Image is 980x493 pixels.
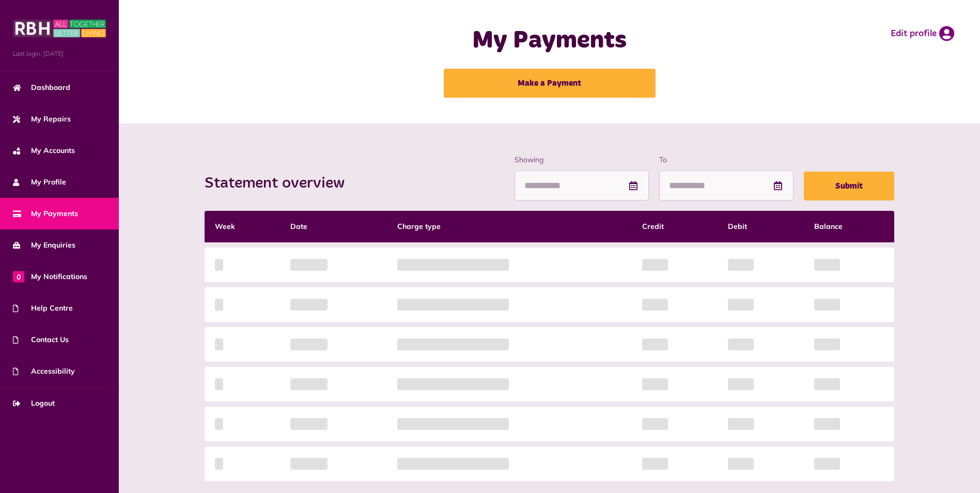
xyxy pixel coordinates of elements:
span: My Enquiries [13,240,75,251]
span: My Payments [13,208,78,219]
span: Logout [13,398,55,409]
a: Make a Payment [444,69,656,98]
span: Accessibility [13,366,75,377]
span: 0 [13,271,24,282]
span: Dashboard [13,82,70,93]
span: Last login: [DATE] [13,49,106,58]
span: My Accounts [13,145,75,156]
h1: My Payments [345,26,755,56]
img: MyRBH [13,18,106,39]
span: Help Centre [13,303,73,314]
span: My Notifications [13,271,87,282]
span: My Repairs [13,114,71,125]
span: Contact Us [13,334,69,345]
span: My Profile [13,177,66,188]
a: Edit profile [891,26,954,41]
